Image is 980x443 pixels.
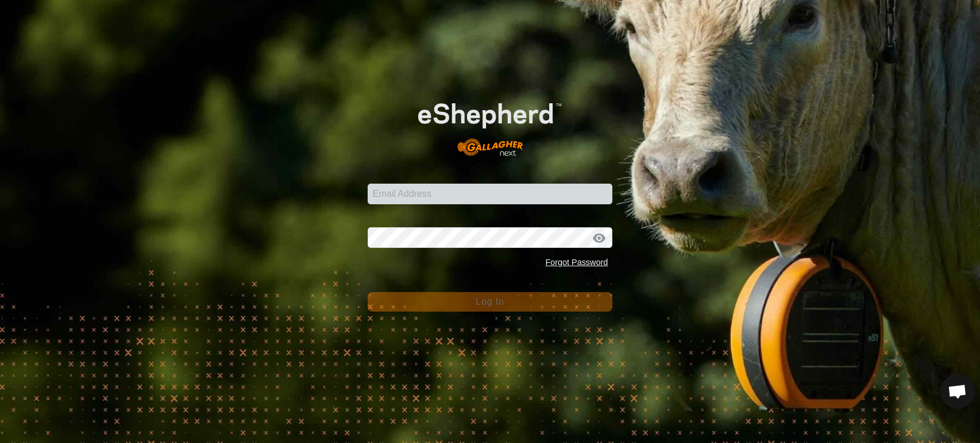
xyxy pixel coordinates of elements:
[545,258,608,267] a: Forgot Password
[476,297,504,306] span: Log In
[368,292,613,312] button: Log In
[392,83,588,166] img: E-shepherd Logo
[940,374,975,409] div: Open chat
[368,184,613,204] input: Email Address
